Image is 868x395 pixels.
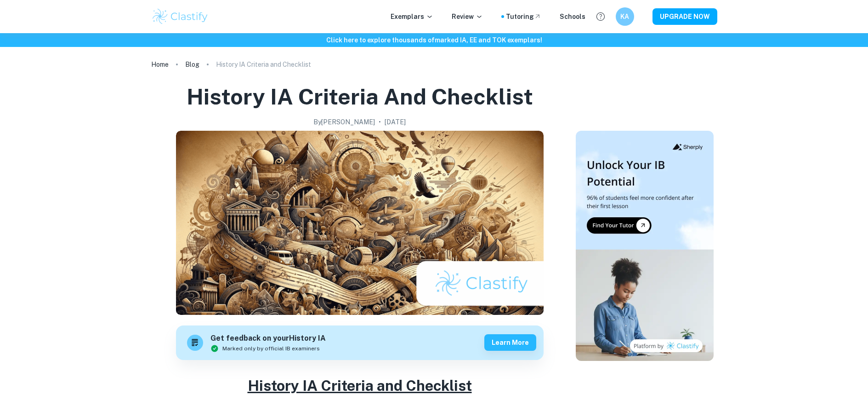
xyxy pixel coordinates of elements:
[576,131,714,361] img: Thumbnail
[619,12,630,22] h6: KA
[560,12,585,22] a: Schools
[176,325,544,360] a: Get feedback on yourHistory IAMarked only by official IB examinersLearn more
[379,117,381,127] p: •
[222,344,320,353] span: Marked only by official IB examiners
[616,7,634,26] button: KA
[313,117,375,127] h2: By [PERSON_NAME]
[385,117,406,127] h2: [DATE]
[391,12,433,22] p: Exemplars
[187,82,533,111] h1: History IA Criteria and Checklist
[593,9,608,24] button: Help and Feedback
[151,7,210,26] img: Clastify logo
[2,35,866,45] h6: Click here to explore thousands of marked IA, EE and TOK exemplars !
[652,8,717,25] button: UPGRADE NOW
[248,377,472,394] u: History IA Criteria and Checklist
[506,12,541,22] a: Tutoring
[185,58,199,71] a: Blog
[210,333,326,344] h6: Get feedback on your History IA
[484,334,536,351] button: Learn more
[216,59,311,70] p: History IA Criteria and Checklist
[452,12,483,22] p: Review
[151,58,169,71] a: Home
[176,131,544,315] img: History IA Criteria and Checklist cover image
